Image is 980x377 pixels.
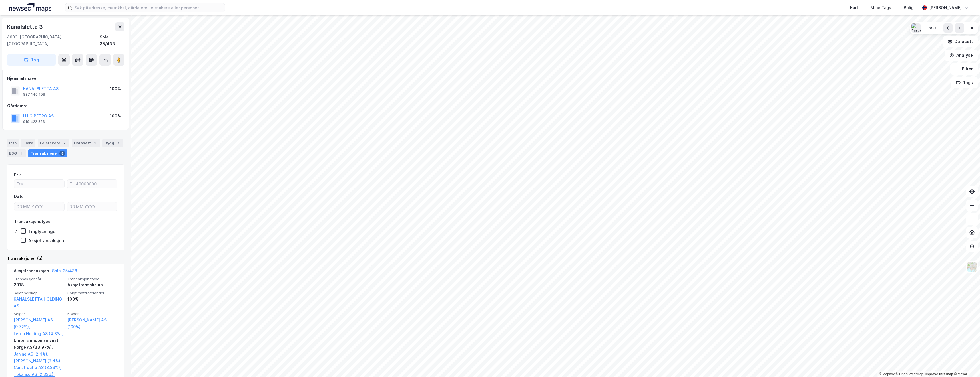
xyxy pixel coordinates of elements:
[59,151,65,156] div: 5
[38,139,69,147] div: Leietakere
[7,139,19,147] div: Info
[925,372,953,376] a: Improve this map
[102,139,123,147] div: Bygg
[7,22,44,31] div: Kanalsletta 3
[896,372,923,376] a: OpenStreetMap
[14,311,64,316] span: Selger
[14,317,64,330] a: [PERSON_NAME] AS (9.72%),
[951,350,980,377] div: Kontrollprogram for chat
[929,4,962,11] div: [PERSON_NAME]
[879,372,895,376] a: Mapbox
[14,351,64,358] a: Janine AS (2.4%),
[67,281,118,288] div: Aksjetransaksjon
[23,92,45,97] div: 997 146 158
[7,75,124,82] div: Hjemmelshaver
[14,297,62,308] a: KANALSLETTA HOLDING AS
[911,23,921,33] img: Forus
[115,140,121,146] div: 1
[9,3,51,12] img: logo.a4113a55bc3d86da70a041830d287a7e.svg
[923,23,940,33] button: Forus
[7,54,56,66] button: Tag
[110,85,121,92] div: 100%
[7,255,124,262] div: Transaksjoner (5)
[14,218,51,225] div: Transaksjonstype
[927,26,937,31] div: Forus
[14,291,64,295] span: Solgt selskap
[28,238,64,243] div: Aksjetransaksjon
[14,180,64,188] input: Fra
[67,311,118,316] span: Kjøper
[21,139,35,147] div: Eiere
[871,4,891,11] div: Mine Tags
[110,113,121,119] div: 100%
[951,350,980,377] iframe: Chat Widget
[950,63,978,75] button: Filter
[850,4,858,11] div: Kart
[100,34,124,47] div: Sola, 35/438
[14,202,64,211] input: DD.MM.YYYY
[61,140,67,146] div: 7
[945,50,978,61] button: Analyse
[72,139,100,147] div: Datasett
[967,262,977,272] img: Z
[67,277,118,281] span: Transaksjonstype
[14,267,77,277] div: Aksjetransaksjon -
[14,337,64,351] div: Union Eiendomsinvest Norge AS (33.97%),
[67,291,118,295] span: Solgt matrikkelandel
[14,330,64,337] a: Løren Holding AS (4.8%),
[7,102,124,109] div: Gårdeiere
[23,119,45,124] div: 919 422 823
[7,34,100,47] div: 4033, [GEOGRAPHIC_DATA], [GEOGRAPHIC_DATA]
[92,140,98,146] div: 1
[951,77,978,88] button: Tags
[943,36,978,47] button: Datasett
[67,180,117,188] input: Til 49000000
[18,151,24,156] div: 1
[72,3,225,12] input: Søk på adresse, matrikkel, gårdeiere, leietakere eller personer
[67,296,118,303] div: 100%
[52,268,77,273] a: Sola, 35/438
[14,281,64,288] div: 2018
[14,193,24,200] div: Dato
[14,171,22,178] div: Pris
[67,317,118,330] a: [PERSON_NAME] AS (100%)
[7,149,26,157] div: ESG
[14,358,64,364] a: [PERSON_NAME] (2.4%),
[14,364,64,371] a: Constructio AS (3.33%),
[904,4,914,11] div: Bolig
[67,202,117,211] input: DD.MM.YYYY
[28,149,67,157] div: Transaksjoner
[14,277,64,281] span: Transaksjonsår
[28,229,57,234] div: Tinglysninger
